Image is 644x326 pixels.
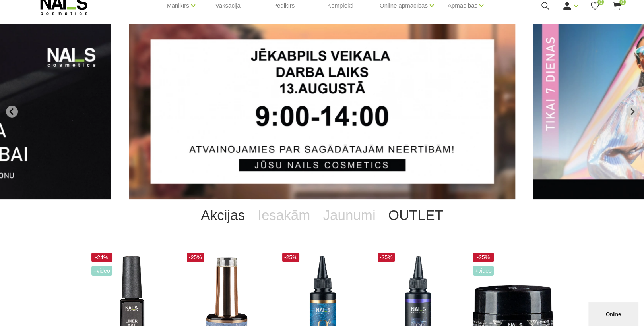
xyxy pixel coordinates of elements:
span: -25% [473,253,494,262]
span: -25% [187,253,204,262]
a: Jaunumi [316,199,382,231]
span: -25% [282,253,299,262]
span: -25% [378,253,395,262]
a: Akcijas [194,199,251,231]
iframe: chat widget [588,301,640,326]
a: 0 [612,1,622,11]
a: 0 [590,1,600,11]
a: OUTLET [382,199,450,231]
span: +Video [91,266,112,276]
span: -24% [91,253,112,262]
button: Go to last slide [6,106,18,118]
li: 1 of 12 [129,24,515,199]
span: +Video [473,266,494,276]
a: Iesakām [251,199,316,231]
button: Next slide [626,106,638,118]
